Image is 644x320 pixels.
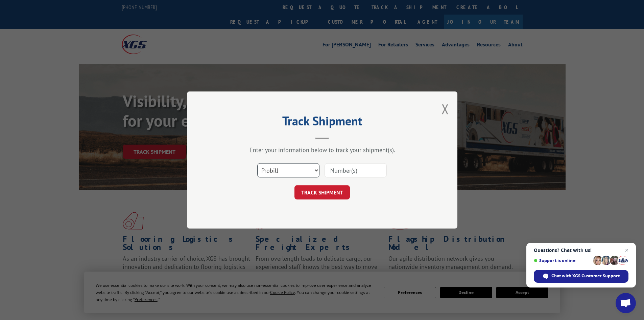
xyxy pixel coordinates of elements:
[534,248,628,253] span: Questions? Chat with us!
[221,146,424,154] div: Enter your information below to track your shipment(s).
[551,273,620,279] span: Chat with XGS Customer Support
[623,246,631,254] span: Close chat
[616,293,636,313] div: Open chat
[442,100,449,118] button: Close modal
[325,163,387,177] input: Number(s)
[294,185,350,199] button: TRACK SHIPMENT
[534,258,591,263] span: Support is online
[221,116,424,129] h2: Track Shipment
[534,270,628,283] div: Chat with XGS Customer Support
